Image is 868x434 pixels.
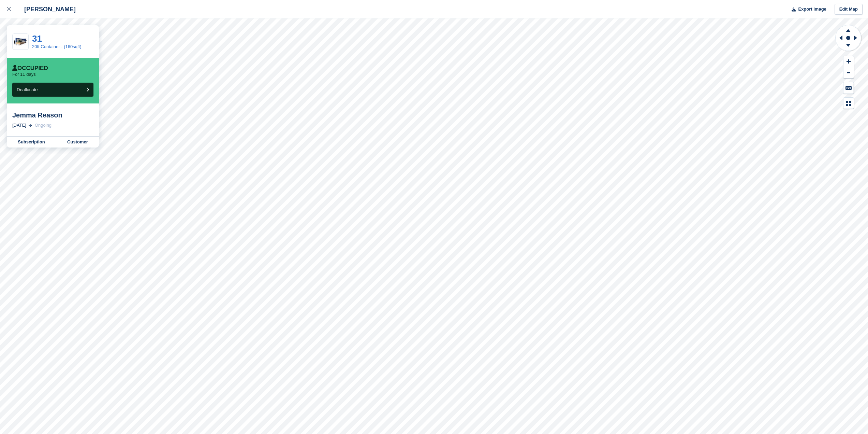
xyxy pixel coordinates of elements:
[798,6,826,13] span: Export Image
[788,4,826,15] button: Export Image
[13,36,28,48] img: 20-ft-container.jpg
[835,4,863,15] a: Edit Map
[56,137,99,148] a: Customer
[12,72,36,77] p: For 11 days
[32,33,42,44] a: 31
[17,87,38,92] span: Deallocate
[843,82,854,94] button: Keyboard Shortcuts
[12,122,26,129] div: [DATE]
[35,122,52,129] div: Ongoing
[29,124,32,127] img: arrow-right-light-icn-cde0832a797a2874e46488d9cf13f60e5c3a73dbe684e267c42b8395dfbc2abf.svg
[12,83,93,97] button: Deallocate
[32,44,82,49] a: 20ft Container - (160sqft)
[18,5,76,13] div: [PERSON_NAME]
[843,56,854,67] button: Zoom In
[7,137,56,148] a: Subscription
[12,111,93,119] div: Jemma Reason
[843,98,854,109] button: Map Legend
[843,67,854,79] button: Zoom Out
[12,65,48,72] div: Occupied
